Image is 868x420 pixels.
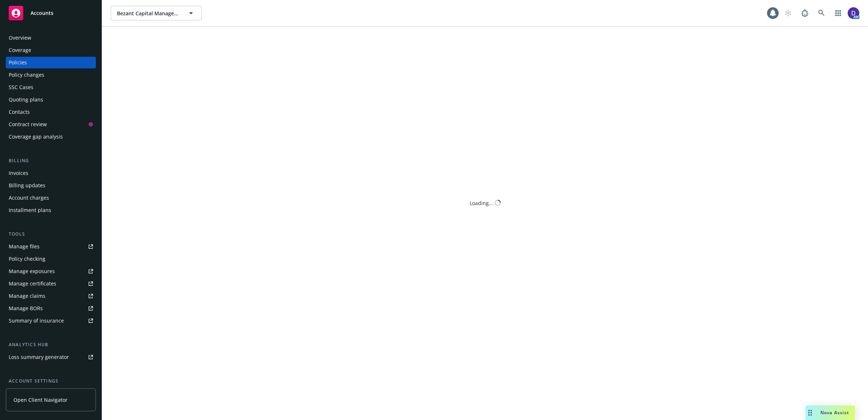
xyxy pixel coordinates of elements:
div: Quoting plans [9,94,43,105]
a: Policies [6,57,96,68]
a: Search [814,6,829,20]
a: Policy changes [6,69,96,81]
div: Analytics hub [6,341,96,348]
div: Tools [6,231,96,238]
a: Switch app [831,6,845,20]
div: Account settings [6,377,96,385]
a: Billing updates [6,180,96,191]
a: Manage files [6,241,96,252]
div: Coverage [9,44,31,56]
div: Policy changes [9,69,44,81]
div: Coverage gap analysis [9,131,63,143]
a: Overview [6,32,96,44]
span: Bezant Capital Management, LLC [117,9,180,17]
div: Manage claims [9,290,45,302]
a: Report a Bug [798,6,812,20]
a: Policy checking [6,253,96,265]
div: SSC Cases [9,81,33,93]
div: Manage files [9,241,40,252]
a: Manage claims [6,290,96,302]
a: Contacts [6,106,96,118]
button: Nova Assist [806,405,855,420]
a: SSC Cases [6,81,96,93]
a: Manage BORs [6,303,96,314]
a: Manage certificates [6,278,96,289]
span: Nova Assist [820,409,849,416]
div: Loss summary generator [9,351,69,363]
a: Manage exposures [6,265,96,277]
img: photo [848,7,859,19]
div: Contacts [9,106,30,118]
a: Quoting plans [6,94,96,105]
div: Billing [6,157,96,164]
a: Accounts [6,3,96,23]
div: Summary of insurance [9,315,64,327]
a: Coverage [6,44,96,56]
div: Loading... [470,199,493,207]
div: Account charges [9,192,49,204]
div: Invoices [9,167,28,179]
a: Coverage gap analysis [6,131,96,143]
div: Drag to move [806,405,815,420]
a: Account charges [6,192,96,204]
span: Accounts [31,10,53,16]
a: Loss summary generator [6,351,96,363]
div: Manage BORs [9,303,43,314]
a: Installment plans [6,204,96,216]
a: Summary of insurance [6,315,96,327]
div: Installment plans [9,204,51,216]
span: Open Client Navigator [13,396,68,404]
a: Start snowing [781,6,795,20]
a: Invoices [6,167,96,179]
div: Billing updates [9,180,45,191]
div: Policy checking [9,253,45,265]
a: Contract review [6,119,96,130]
div: Policies [9,57,27,68]
button: Bezant Capital Management, LLC [111,6,202,20]
div: Overview [9,32,31,44]
div: Manage certificates [9,278,56,289]
div: Manage exposures [9,265,55,277]
div: Contract review [9,119,47,130]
